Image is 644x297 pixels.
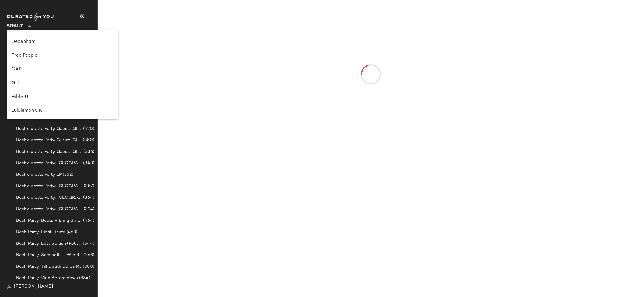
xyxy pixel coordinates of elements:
span: Bachelorette Party LP [16,171,62,178]
div: Hibbett [11,94,114,101]
div: Gilt [11,80,114,87]
span: Bach Party: Last Splash (Retro [GEOGRAPHIC_DATA]) [16,240,82,247]
span: (348) [82,160,94,167]
span: (468) [65,229,77,236]
img: svg%3e [7,284,11,289]
span: Bach Party: Seashells + Wedding Bells [16,252,82,259]
span: (384) [78,275,90,281]
span: Bachelorette Party: [GEOGRAPHIC_DATA] [16,206,83,213]
span: (350) [82,137,94,144]
div: Free People [11,52,114,59]
span: (352) [62,171,73,178]
div: GAP [11,66,114,73]
span: Bachelorette Party: [GEOGRAPHIC_DATA] [16,194,82,201]
span: Bachelorette Party: [GEOGRAPHIC_DATA] [16,160,82,167]
div: Debenham [11,38,114,45]
span: Bach Party: Vino Before Vows [16,275,78,281]
span: (544) [82,240,94,247]
span: (357) [83,183,94,190]
span: (380) [82,263,94,270]
span: (336) [82,148,94,155]
span: Bachelorette Party: [GEOGRAPHIC_DATA] [16,183,83,190]
div: Lululemon UK [11,107,114,114]
span: (420) [82,126,94,132]
span: (568) [82,252,94,259]
span: Revolve [7,20,23,30]
span: Bachelorette Party Guest: [GEOGRAPHIC_DATA] [16,148,82,155]
img: cfy_white_logo.C9jOOHJF.svg [7,13,56,21]
span: Bach Party: Boots + Bling B4 the Ring [16,217,82,224]
span: (324) [83,206,94,213]
div: undefined-list [7,30,118,119]
span: [PERSON_NAME] [14,283,53,290]
span: (364) [82,194,94,201]
span: Bachelorette Party Guest: [GEOGRAPHIC_DATA] [16,126,82,132]
span: Bachelorette Party Guest: [GEOGRAPHIC_DATA] [16,137,82,144]
span: Bach Party: Final Fiesta [16,229,65,236]
span: Bach Party: Till Death Do Us Party [16,263,82,270]
span: (464) [82,217,94,224]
